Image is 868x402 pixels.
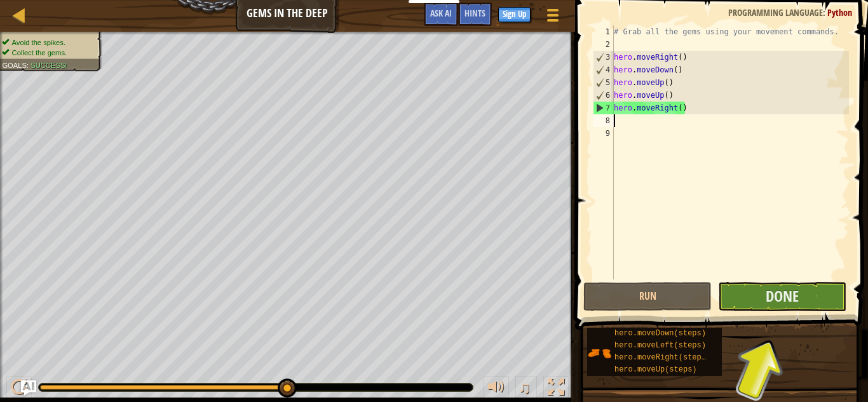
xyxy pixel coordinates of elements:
[766,286,799,306] span: Done
[537,3,569,32] button: Show game menu
[593,76,614,89] div: 5
[593,89,614,102] div: 6
[614,353,710,362] span: hero.moveRight(steps)
[583,282,712,311] button: Run
[21,380,36,396] button: Ask AI
[2,61,27,69] span: Goals
[543,376,569,402] button: Toggle fullscreen
[424,3,458,26] button: Ask AI
[593,25,614,38] div: 1
[6,376,32,402] button: Ctrl + P: Play
[465,7,485,19] span: Hints
[12,48,67,57] span: Collect the gems.
[614,341,706,350] span: hero.moveLeft(steps)
[614,365,697,374] span: hero.moveUp(steps)
[593,114,614,127] div: 8
[593,127,614,140] div: 9
[827,6,852,18] span: Python
[2,48,95,58] li: Collect the gems.
[587,341,611,365] img: portrait.png
[498,7,531,22] button: Sign Up
[515,376,537,402] button: ♫
[2,37,95,48] li: Avoid the spikes.
[12,38,65,46] span: Avoid the spikes.
[593,64,614,76] div: 4
[823,6,827,18] span: :
[593,51,614,64] div: 3
[728,6,823,18] span: Programming language
[718,282,846,311] button: Done
[614,329,706,338] span: hero.moveDown(steps)
[484,376,509,402] button: Adjust volume
[430,7,452,19] span: Ask AI
[593,102,614,114] div: 7
[518,378,531,397] span: ♫
[593,38,614,51] div: 2
[27,61,31,69] span: :
[31,61,67,69] span: Success!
